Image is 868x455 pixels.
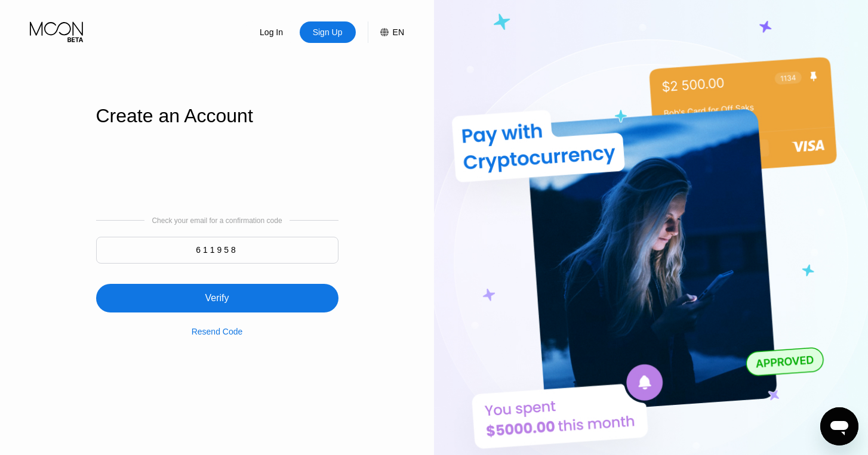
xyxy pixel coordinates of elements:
div: Log In [244,21,300,43]
div: EN [368,21,404,43]
div: Resend Code [192,327,243,336]
div: Verify [205,292,229,304]
div: Verify [96,270,338,312]
div: Create an Account [96,105,338,127]
div: Sign Up [312,26,344,38]
div: Check your email for a confirmation code [152,216,282,225]
div: EN [393,27,404,37]
input: 000000 [96,237,338,264]
iframe: Button to launch messaging window [820,407,858,445]
div: Sign Up [300,21,356,43]
div: Log In [258,26,284,38]
div: Resend Code [192,312,243,336]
